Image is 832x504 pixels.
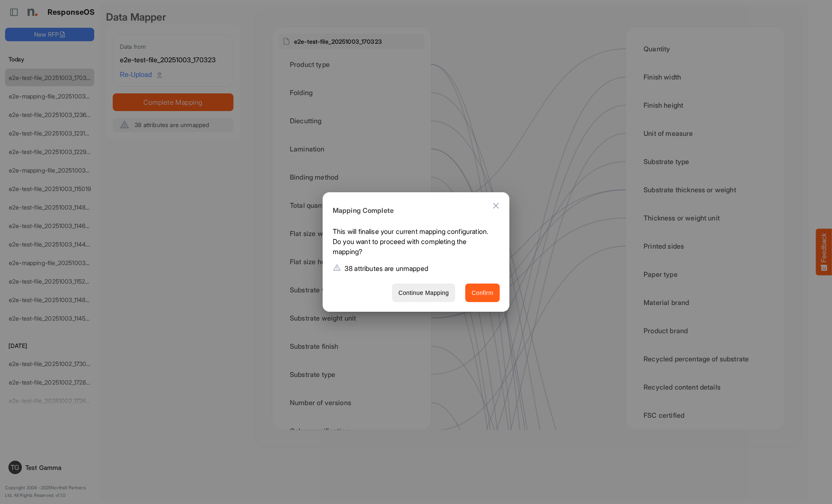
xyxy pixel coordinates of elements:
[392,284,455,302] button: Continue Mapping
[333,205,493,216] h6: Mapping Complete
[398,288,449,298] span: Continue Mapping
[333,226,493,260] p: This will finalise your current mapping configuration. Do you want to proceed with completing the...
[472,288,493,298] span: Confirm
[465,284,500,302] button: Confirm
[344,263,428,273] p: 38 attributes are unmapped
[486,196,506,216] button: Close dialog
